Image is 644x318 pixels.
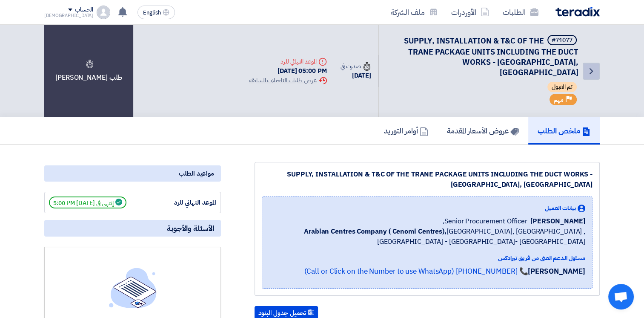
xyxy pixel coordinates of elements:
a: ملف الشركة [384,2,444,22]
div: عرض طلبات التاجيلات السابقه [249,76,326,85]
span: الأسئلة والأجوبة [167,223,214,233]
img: profile_test.png [97,6,110,19]
span: مهم [554,96,564,104]
span: بيانات العميل [545,204,576,213]
a: 📞 [PHONE_NUMBER] (Call or Click on the Number to use WhatsApp) [304,266,528,277]
button: English [137,6,175,19]
span: [GEOGRAPHIC_DATA], [GEOGRAPHIC_DATA] ,[GEOGRAPHIC_DATA] - [GEOGRAPHIC_DATA]- [GEOGRAPHIC_DATA] [269,226,585,247]
h5: ملخص الطلب [538,126,590,136]
h5: SUPPLY, INSTALLATION & T&C OF THE TRANE PACKAGE UNITS INCLUDING THE DUCT WORKS - HAIFA MALL, JEDDAH [389,35,578,78]
div: الموعد النهائي للرد [249,57,326,66]
div: الحساب [75,6,93,14]
span: SUPPLY, INSTALLATION & T&C OF THE TRANE PACKAGE UNITS INCLUDING THE DUCT WORKS - [GEOGRAPHIC_DATA... [404,35,578,78]
div: [DATE] [341,71,371,81]
div: SUPPLY, INSTALLATION & T&C OF THE TRANE PACKAGE UNITS INCLUDING THE DUCT WORKS - [GEOGRAPHIC_DATA... [262,169,592,190]
a: الطلبات [496,2,545,22]
span: تم القبول [547,82,577,92]
a: الأوردرات [444,2,496,22]
div: [DEMOGRAPHIC_DATA] [44,13,93,18]
b: Arabian Centres Company ( Cenomi Centres), [304,226,447,237]
h5: أوامر التوريد [384,126,428,136]
div: [DATE] 05:00 PM [249,66,326,76]
span: [PERSON_NAME] [530,216,585,226]
span: Senior Procurement Officer, [443,216,527,226]
a: ملخص الطلب [528,117,600,145]
a: عروض الأسعار المقدمة [438,117,528,145]
div: مسئول الدعم الفني من فريق تيرادكس [269,254,585,263]
div: مواعيد الطلب [44,165,221,182]
h5: عروض الأسعار المقدمة [447,126,519,136]
div: صدرت في [341,62,371,71]
img: empty_state_list.svg [109,268,157,308]
img: Teradix logo [555,7,600,17]
strong: [PERSON_NAME] [528,266,585,277]
div: #71077 [552,38,572,43]
div: Open chat [608,284,634,309]
div: طلب [PERSON_NAME] [44,25,133,117]
span: English [143,10,161,16]
span: إنتهي في [DATE] 5:00 PM [49,197,126,208]
a: أوامر التوريد [375,117,438,145]
div: الموعد النهائي للرد [152,198,216,208]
